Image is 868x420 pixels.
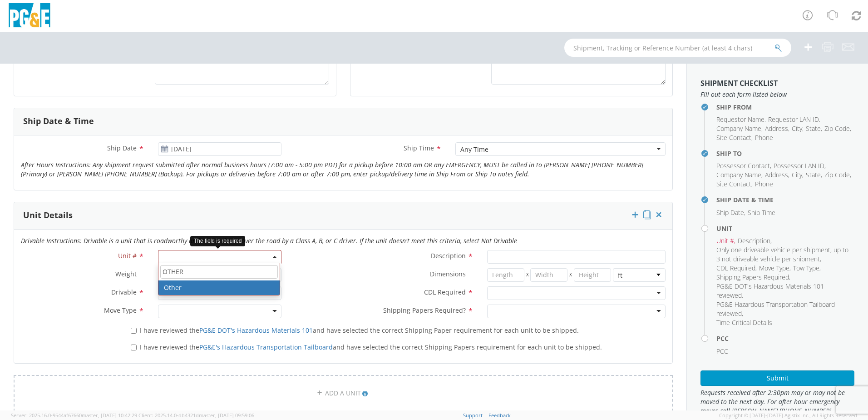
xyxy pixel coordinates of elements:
[716,170,763,180] li: ,
[700,90,854,99] span: Fill out each form listed below
[765,170,789,180] li: ,
[700,78,778,88] strong: Shipment Checklist
[104,306,137,315] span: Move Type
[158,280,280,295] li: Other
[118,251,137,260] span: Unit #
[460,145,488,154] div: Any Time
[716,115,764,124] span: Requestor Name
[199,412,254,419] span: master, [DATE] 09:59:06
[765,124,788,133] span: Address
[716,208,744,217] span: Ship Date
[793,264,819,272] span: Tow Type
[806,124,822,133] li: ,
[716,150,854,157] h4: Ship To
[524,268,531,282] span: X
[23,211,73,220] h3: Unit Details
[716,264,755,272] span: CDL Required
[199,326,313,335] a: PG&E DOT's Hazardous Materials 101
[716,300,835,318] span: PG&E Hazardous Transportation Tailboard reviewed
[716,347,728,355] span: PCC
[431,251,466,260] span: Description
[700,370,854,386] button: Submit
[716,282,852,300] li: ,
[774,161,826,170] li: ,
[564,39,791,57] input: Shipment, Tracking or Reference Number (at least 4 chars)
[716,208,745,217] li: ,
[792,124,804,133] li: ,
[23,117,94,126] h3: Ship Date & Time
[765,170,788,179] span: Address
[21,160,643,178] i: After Hours Instructions: Any shipment request submitted after normal business hours (7:00 am - 5...
[716,300,852,318] li: ,
[755,180,773,188] span: Phone
[530,268,567,282] input: Width
[792,124,802,133] span: City
[716,273,789,281] span: Shipping Papers Required
[716,273,790,282] li: ,
[716,225,854,232] h4: Unit
[716,196,854,203] h4: Ship Date & Time
[719,412,857,419] span: Copyright © [DATE]-[DATE] Agistix Inc., All Rights Reserved
[487,268,524,282] input: Length
[716,236,735,245] li: ,
[768,115,819,124] span: Requestor LAN ID
[424,288,466,296] span: CDL Required
[716,282,824,300] span: PG&E DOT's Hazardous Materials 101 reviewed
[716,180,753,189] li: ,
[806,124,821,133] span: State
[7,3,52,30] img: pge-logo-06675f144f4cfa6a6814.png
[759,264,791,273] li: ,
[111,288,137,296] span: Drivable
[716,245,848,263] span: Only one driveable vehicle per shipment, up to 3 not driveable vehicle per shipment
[199,343,333,351] a: PG&E's Hazardous Transportation Tailboard
[21,236,517,245] i: Drivable Instructions: Drivable is a unit that is roadworthy and can be driven over the road by a...
[383,306,466,315] span: Shipping Papers Required?
[488,412,511,419] a: Feedback
[430,270,466,278] span: Dimensions
[138,412,254,419] span: Client: 2025.14.0-db4321d
[748,208,775,217] span: Ship Time
[738,236,770,245] span: Description
[765,124,789,133] li: ,
[716,124,763,133] li: ,
[716,115,766,124] li: ,
[716,161,771,170] li: ,
[824,124,850,133] span: Zip Code
[190,236,245,246] div: The field is required
[716,264,757,273] li: ,
[574,268,611,282] input: Height
[716,245,852,264] li: ,
[404,144,434,152] span: Ship Time
[824,170,850,179] span: Zip Code
[716,133,753,142] li: ,
[107,144,137,152] span: Ship Date
[140,343,602,351] span: I have reviewed the and have selected the correct Shipping Papers requirement for each unit to be...
[14,375,673,411] a: ADD A UNIT
[716,318,772,327] span: Time Critical Details
[755,133,773,142] span: Phone
[716,133,751,142] span: Site Contact
[463,412,483,419] a: Support
[716,124,761,133] span: Company Name
[793,264,821,273] li: ,
[716,170,761,179] span: Company Name
[774,161,824,170] span: Possessor LAN ID
[716,180,751,188] span: Site Contact
[792,170,802,179] span: City
[82,412,137,419] span: master, [DATE] 10:42:29
[792,170,804,180] li: ,
[716,335,854,342] h4: PCC
[567,268,574,282] span: X
[759,264,789,272] span: Move Type
[716,161,770,170] span: Possessor Contact
[140,326,579,335] span: I have reviewed the and have selected the correct Shipping Paper requirement for each unit to be ...
[716,236,734,245] span: Unit #
[824,170,851,180] li: ,
[768,115,820,124] li: ,
[11,412,137,419] span: Server: 2025.16.0-9544af67660
[824,124,851,133] li: ,
[716,104,854,110] h4: Ship From
[806,170,822,180] li: ,
[115,270,137,278] span: Weight
[700,388,854,415] span: Requests received after 2:30pm may or may not be moved to the next day. For after hour emergency ...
